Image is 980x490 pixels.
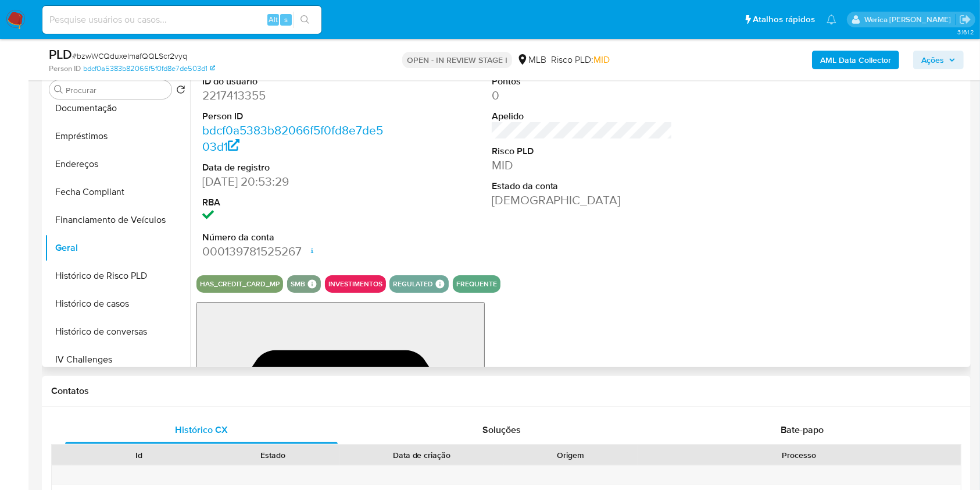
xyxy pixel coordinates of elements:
[202,231,384,244] dt: Número da conta
[202,243,384,260] dd: 000139781525267
[49,63,81,74] b: Person ID
[827,15,836,24] a: Notificações
[551,54,610,66] span: Risco PLD:
[45,234,190,262] button: Geral
[202,122,383,155] a: bdcf0a5383b82066f5f0fd8e7de503d1
[51,385,961,397] h1: Contatos
[72,50,187,62] span: # bzwWCQduxelmafQQLScr2vyq
[49,45,72,63] b: PLD
[54,85,63,94] button: Procurar
[921,51,944,69] span: Ações
[492,110,673,123] dt: Apelido
[957,27,974,37] span: 3.161.2
[646,449,953,461] div: Processo
[45,150,190,178] button: Endereços
[781,423,824,436] span: Bate-papo
[175,423,228,436] span: Histórico CX
[202,161,384,174] dt: Data de registro
[45,290,190,318] button: Histórico de casos
[913,51,964,69] button: Ações
[83,63,215,74] a: bdcf0a5383b82066f5f0fd8e7de503d1
[42,12,321,27] input: Pesquise usuários ou casos...
[45,178,190,206] button: Fecha Compliant
[176,85,185,98] button: Retornar ao pedido padrão
[45,94,190,122] button: Documentação
[959,13,971,26] a: Sair
[214,449,332,461] div: Estado
[348,449,495,461] div: Data de criação
[66,85,167,95] input: Procurar
[202,173,384,190] dd: [DATE] 20:53:29
[402,52,512,68] p: OPEN - IN REVIEW STAGE I
[517,54,546,66] div: MLB
[284,14,288,25] span: s
[202,110,384,123] dt: Person ID
[492,87,673,104] dd: 0
[512,449,630,461] div: Origem
[812,51,899,69] button: AML Data Collector
[45,346,190,374] button: IV Challenges
[202,87,384,104] dd: 2217413355
[753,13,815,26] span: Atalhos rápidos
[45,318,190,346] button: Histórico de conversas
[492,145,673,158] dt: Risco PLD
[492,192,673,208] dd: [DEMOGRAPHIC_DATA]
[492,157,673,173] dd: MID
[202,75,384,88] dt: ID do usuário
[820,51,891,69] b: AML Data Collector
[202,196,384,209] dt: RBA
[482,423,521,436] span: Soluções
[45,122,190,150] button: Empréstimos
[492,180,673,193] dt: Estado da conta
[864,14,955,25] p: werica.jgaldencio@mercadolivre.com
[45,262,190,290] button: Histórico de Risco PLD
[269,14,278,25] span: Alt
[45,206,190,234] button: Financiamento de Veículos
[593,53,610,66] span: MID
[492,75,673,88] dt: Pontos
[80,449,198,461] div: Id
[293,12,317,28] button: search-icon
